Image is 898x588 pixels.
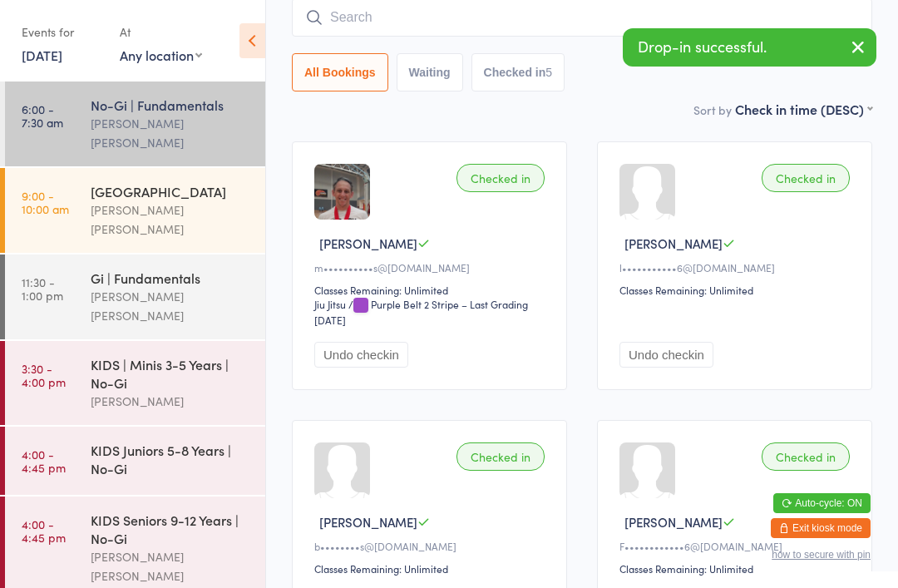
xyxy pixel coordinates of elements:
time: 3:30 - 4:00 pm [22,362,66,388]
a: 11:30 -1:00 pmGi | Fundamentals[PERSON_NAME] [PERSON_NAME] [5,254,265,339]
div: Checked in [762,442,850,471]
div: l•••••••••••6@[DOMAIN_NAME] [619,260,855,274]
button: Checked in5 [471,53,565,91]
button: how to secure with pin [772,549,871,561]
div: [PERSON_NAME] [PERSON_NAME] [91,200,251,239]
div: Gi | Fundamentals [91,269,251,287]
time: 4:00 - 4:45 pm [22,517,66,544]
time: 9:00 - 10:00 am [22,189,69,215]
span: [PERSON_NAME] [319,513,417,531]
span: [PERSON_NAME] [319,235,417,252]
span: [PERSON_NAME] [624,513,723,531]
div: Check in time (DESC) [735,100,872,118]
div: Checked in [456,164,545,192]
div: m••••••••••s@[DOMAIN_NAME] [314,260,550,274]
span: [PERSON_NAME] [624,235,723,252]
div: [PERSON_NAME] [PERSON_NAME] [91,114,251,152]
a: 6:00 -7:30 amNo-Gi | Fundamentals[PERSON_NAME] [PERSON_NAME] [5,82,265,166]
a: 9:00 -10:00 am[GEOGRAPHIC_DATA][PERSON_NAME] [PERSON_NAME] [5,168,265,253]
button: Waiting [397,53,463,91]
div: Checked in [762,164,850,192]
div: Classes Remaining: Unlimited [619,283,855,297]
div: [PERSON_NAME] [PERSON_NAME] [91,547,251,586]
div: At [120,18,202,46]
div: Events for [22,18,103,46]
span: / Purple Belt 2 Stripe – Last Grading [DATE] [314,297,528,327]
button: Undo checkin [619,342,713,368]
time: 6:00 - 7:30 am [22,102,63,129]
div: [GEOGRAPHIC_DATA] [91,182,251,200]
div: KIDS Seniors 9-12 Years | No-Gi [91,511,251,547]
img: image1694226247.png [314,164,370,220]
div: F••••••••••••6@[DOMAIN_NAME] [619,539,855,553]
time: 11:30 - 1:00 pm [22,275,63,302]
div: Classes Remaining: Unlimited [619,561,855,576]
div: No-Gi | Fundamentals [91,96,251,114]
div: Drop-in successful. [623,28,876,67]
div: Classes Remaining: Unlimited [314,561,550,576]
div: [PERSON_NAME] [PERSON_NAME] [91,287,251,325]
div: Jiu Jitsu [314,297,346,311]
div: [PERSON_NAME] [91,392,251,411]
time: 4:00 - 4:45 pm [22,447,66,474]
a: 4:00 -4:45 pmKIDS Juniors 5-8 Years | No-Gi [5,427,265,495]
div: b••••••••s@[DOMAIN_NAME] [314,539,550,553]
div: 5 [545,66,552,79]
div: Classes Remaining: Unlimited [314,283,550,297]
div: KIDS | Minis 3-5 Years | No-Gi [91,355,251,392]
div: Any location [120,46,202,64]
button: Exit kiosk mode [771,518,871,538]
button: Auto-cycle: ON [773,493,871,513]
label: Sort by [693,101,732,118]
button: Undo checkin [314,342,408,368]
a: [DATE] [22,46,62,64]
div: Checked in [456,442,545,471]
a: 3:30 -4:00 pmKIDS | Minis 3-5 Years | No-Gi[PERSON_NAME] [5,341,265,425]
button: All Bookings [292,53,388,91]
div: KIDS Juniors 5-8 Years | No-Gi [91,441,251,477]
